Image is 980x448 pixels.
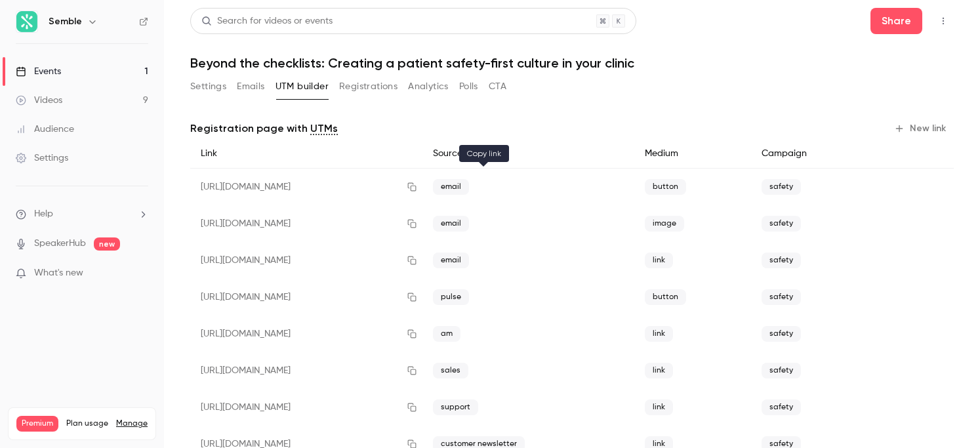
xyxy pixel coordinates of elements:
[34,207,53,221] span: Help
[751,139,875,169] div: Campaign
[16,11,37,32] img: Semble
[459,76,478,97] button: Polls
[16,207,148,221] li: help-dropdown-opener
[762,326,801,342] span: safety
[762,399,801,415] span: safety
[237,76,264,97] button: Emails
[762,363,801,378] span: safety
[190,205,422,242] div: [URL][DOMAIN_NAME]
[645,216,684,232] span: image
[190,121,338,136] p: Registration page with
[762,253,801,268] span: safety
[190,55,954,71] h1: Beyond the checklists: Creating a patient safety-first culture in your clinic
[276,76,329,97] button: UTM builder
[190,76,226,97] button: Settings
[190,316,422,352] div: [URL][DOMAIN_NAME]
[645,326,673,342] span: link
[634,139,751,169] div: Medium
[133,268,148,279] iframe: Noticeable Trigger
[310,121,338,136] a: UTMs
[889,118,954,139] button: New link
[339,76,398,97] button: Registrations
[433,216,469,232] span: email
[408,76,449,97] button: Analytics
[433,399,478,415] span: support
[433,326,460,342] span: am
[190,169,422,206] div: [URL][DOMAIN_NAME]
[190,139,422,169] div: Link
[190,352,422,389] div: [URL][DOMAIN_NAME]
[34,266,83,280] span: What's new
[201,14,333,28] div: Search for videos or events
[16,65,61,78] div: Events
[645,179,686,195] span: button
[645,253,673,268] span: link
[762,216,801,232] span: safety
[433,179,469,195] span: email
[489,76,506,97] button: CTA
[190,389,422,426] div: [URL][DOMAIN_NAME]
[190,279,422,316] div: [URL][DOMAIN_NAME]
[16,416,58,432] span: Premium
[645,289,686,305] span: button
[645,363,673,378] span: link
[49,15,82,28] h6: Semble
[422,139,634,169] div: Source
[34,237,86,251] a: SpeakerHub
[762,179,801,195] span: safety
[94,237,120,251] span: new
[433,289,469,305] span: pulse
[116,418,148,429] a: Manage
[16,94,62,107] div: Videos
[870,8,922,34] button: Share
[433,253,469,268] span: email
[433,363,468,378] span: sales
[762,289,801,305] span: safety
[16,123,74,136] div: Audience
[16,152,68,165] div: Settings
[190,242,422,279] div: [URL][DOMAIN_NAME]
[66,418,108,429] span: Plan usage
[645,399,673,415] span: link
